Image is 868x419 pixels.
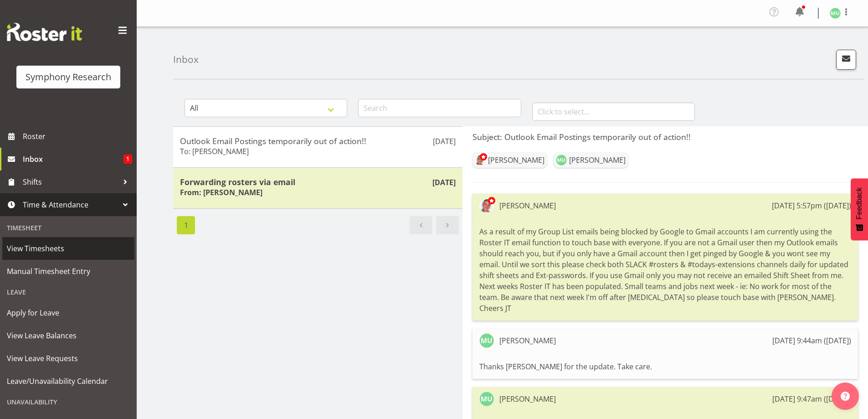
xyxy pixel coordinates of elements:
div: Unavailability [2,393,134,411]
a: Manual Timesheet Entry [2,260,134,283]
a: View Timesheets [2,237,134,260]
a: View Leave Balances [2,324,134,347]
h5: Subject: Outlook Email Postings temporarily out of action!! [473,132,858,142]
div: [DATE] 9:44am ([DATE]) [772,335,851,346]
span: Manual Timesheet Entry [7,264,130,278]
a: Previous page [410,216,432,234]
div: [PERSON_NAME] [488,155,544,166]
img: marichu-ursua1903.jpg [479,392,494,406]
span: Roster [23,129,132,143]
input: Click to select... [532,103,695,121]
a: Apply for Leave [2,301,134,324]
h5: Forwarding rosters via email [180,177,456,187]
h6: From: [PERSON_NAME] [180,188,262,197]
span: View Leave Requests [7,352,130,365]
img: Rosterit website logo [7,23,82,41]
a: View Leave Requests [2,347,134,370]
h6: To: [PERSON_NAME] [180,147,249,156]
span: 1 [123,155,132,164]
img: marichu-ursua1903.jpg [479,333,494,348]
img: john-taylorbd71936f6141792d848091631de927e0.png [479,198,494,213]
div: Timesheet [2,218,134,237]
div: Symphony Research [26,70,111,84]
img: marichu-ursua1903.jpg [556,155,567,166]
span: View Leave Balances [7,329,130,342]
span: Feedback [855,187,863,219]
a: Leave/Unavailability Calendar [2,370,134,393]
span: Apply for Leave [7,306,130,320]
a: Next page [436,216,459,234]
h5: Outlook Email Postings temporarily out of action!! [180,136,456,146]
div: Leave [2,283,134,301]
span: Time & Attendance [23,198,118,212]
h4: Inbox [173,54,199,65]
span: View Timesheets [7,242,130,255]
div: [PERSON_NAME] [569,155,626,166]
div: [PERSON_NAME] [499,335,556,346]
span: Shifts [23,175,118,189]
div: [DATE] 9:47am ([DATE]) [772,393,851,404]
span: Inbox [23,152,123,166]
span: Leave/Unavailability Calendar [7,374,130,388]
img: marichu-ursua1903.jpg [830,8,841,19]
div: [PERSON_NAME] [499,200,556,211]
div: [PERSON_NAME] [499,393,556,404]
div: Thanks [PERSON_NAME] for the update. Take care. [479,359,851,374]
p: [DATE] [432,177,456,188]
p: [DATE] [433,136,456,147]
div: [DATE] 5:57pm ([DATE]) [772,200,851,211]
img: john-taylorbd71936f6141792d848091631de927e0.png [475,155,486,166]
img: help-xxl-2.png [841,392,850,401]
button: Feedback - Show survey [851,178,868,240]
div: As a result of my Group List emails being blocked by Google to Gmail accounts I am currently usin... [479,224,851,316]
input: Search [358,99,521,117]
